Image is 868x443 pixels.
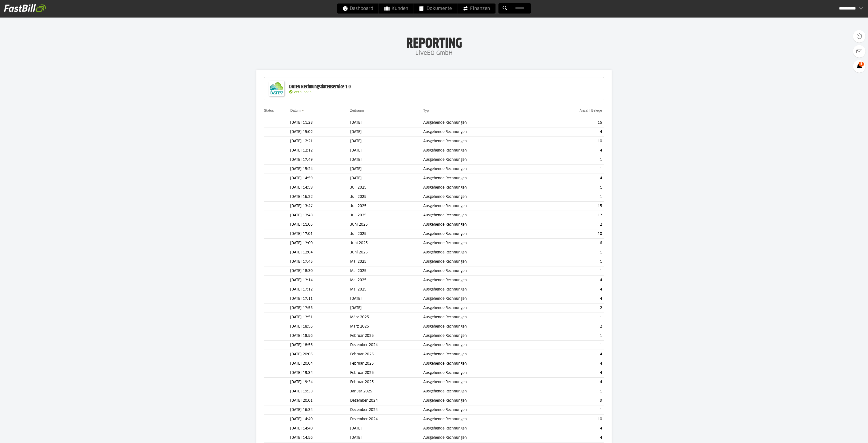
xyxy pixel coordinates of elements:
td: 4 [539,146,604,155]
td: Ausgehende Rechnungen [423,276,539,285]
td: Ausgehende Rechnungen [423,378,539,387]
td: Mai 2025 [350,257,423,266]
td: März 2025 [350,313,423,322]
span: Dashboard [343,4,373,14]
td: 10 [539,415,604,424]
td: [DATE] 13:47 [290,202,350,211]
td: [DATE] 11:23 [290,118,350,127]
td: [DATE] 16:22 [290,192,350,202]
td: [DATE] 14:59 [290,183,350,192]
td: 1 [539,192,604,202]
td: Juni 2025 [350,248,423,257]
img: DATEV-Datenservice Logo [267,79,287,99]
td: Ausgehende Rechnungen [423,257,539,266]
td: [DATE] 20:05 [290,350,350,359]
td: [DATE] 14:59 [290,174,350,183]
span: 8 [858,62,864,67]
td: [DATE] 20:04 [290,359,350,368]
td: Dezember 2024 [350,396,423,405]
td: 1 [539,257,604,266]
td: 4 [539,433,604,442]
td: Ausgehende Rechnungen [423,304,539,313]
td: Ausgehende Rechnungen [423,424,539,433]
td: [DATE] 17:14 [290,276,350,285]
td: Februar 2025 [350,378,423,387]
h1: Reporting [50,35,818,48]
td: Mai 2025 [350,285,423,294]
td: [DATE] 12:12 [290,146,350,155]
td: 1 [539,331,604,341]
span: Verbunden [294,91,311,94]
td: [DATE] [350,146,423,155]
td: 15 [539,118,604,127]
td: [DATE] 17:11 [290,294,350,304]
td: 4 [539,350,604,359]
td: Ausgehende Rechnungen [423,229,539,239]
td: Ausgehende Rechnungen [423,313,539,322]
td: Ausgehende Rechnungen [423,174,539,183]
td: [DATE] 18:56 [290,331,350,341]
td: Ausgehende Rechnungen [423,322,539,331]
td: Juni 2025 [350,239,423,248]
a: Status [264,108,274,112]
img: fastbill_logo_white.png [4,4,46,12]
td: [DATE] [350,137,423,146]
td: 15 [539,202,604,211]
td: 1 [539,183,604,192]
td: Ausgehende Rechnungen [423,248,539,257]
td: [DATE] 12:04 [290,248,350,257]
td: [DATE] 17:12 [290,285,350,294]
a: Dokumente [414,4,457,14]
span: Kunden [384,4,408,14]
td: [DATE] 20:01 [290,396,350,405]
td: Dezember 2024 [350,415,423,424]
td: 1 [539,387,604,396]
td: [DATE] 18:30 [290,266,350,276]
td: [DATE] 16:34 [290,405,350,415]
td: 4 [539,285,604,294]
td: Juli 2025 [350,192,423,202]
td: 1 [539,155,604,165]
td: [DATE] [350,433,423,442]
td: Mai 2025 [350,276,423,285]
td: [DATE] 17:49 [290,155,350,165]
td: Februar 2025 [350,350,423,359]
td: Mai 2025 [350,266,423,276]
td: 4 [539,368,604,378]
td: Februar 2025 [350,368,423,378]
td: 6 [539,239,604,248]
td: 1 [539,266,604,276]
td: [DATE] [350,294,423,304]
td: [DATE] 18:56 [290,322,350,331]
td: [DATE] 12:21 [290,137,350,146]
td: Juli 2025 [350,202,423,211]
td: Ausgehende Rechnungen [423,118,539,127]
td: [DATE] [350,127,423,137]
a: Zeitraum [350,108,364,112]
td: 4 [539,294,604,304]
td: Juli 2025 [350,211,423,220]
td: [DATE] 14:40 [290,415,350,424]
td: 1 [539,313,604,322]
td: Ausgehende Rechnungen [423,220,539,229]
td: Januar 2025 [350,387,423,396]
a: Datum [290,108,300,112]
td: [DATE] [350,424,423,433]
td: 4 [539,276,604,285]
td: Ausgehende Rechnungen [423,127,539,137]
span: Dokumente [419,4,452,14]
td: Ausgehende Rechnungen [423,387,539,396]
td: Ausgehende Rechnungen [423,146,539,155]
span: Finanzen [463,4,490,14]
td: Juli 2025 [350,229,423,239]
td: Ausgehende Rechnungen [423,359,539,368]
td: Ausgehende Rechnungen [423,183,539,192]
td: Ausgehende Rechnungen [423,239,539,248]
td: 2 [539,220,604,229]
td: [DATE] [350,118,423,127]
td: [DATE] 19:33 [290,387,350,396]
td: 4 [539,174,604,183]
td: [DATE] [350,155,423,165]
a: Typ [423,108,429,112]
a: Anzahl Belege [580,108,602,112]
